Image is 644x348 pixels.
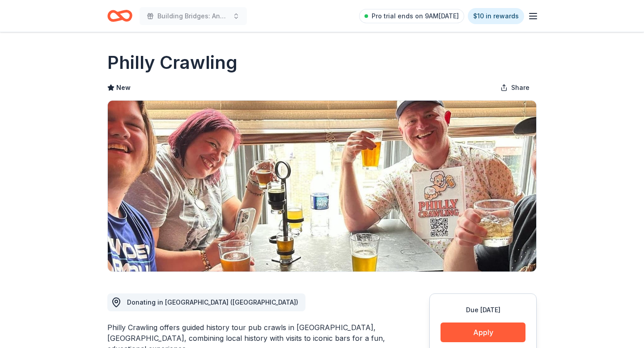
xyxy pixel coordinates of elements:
[441,305,525,315] div: Due [DATE]
[157,11,229,21] span: Building Bridges: Annual Hanukkah Celebration
[493,79,537,97] button: Share
[359,9,464,23] a: Pro trial ends on 9AM[DATE]
[468,8,524,24] a: $10 in rewards
[108,101,536,272] img: Image for Philly Crawling
[511,82,530,93] span: Share
[127,298,298,306] span: Donating in [GEOGRAPHIC_DATA] ([GEOGRAPHIC_DATA])
[107,5,132,26] a: Home
[116,82,131,93] span: New
[441,323,525,342] button: Apply
[107,50,237,75] h1: Philly Crawling
[140,7,247,25] button: Building Bridges: Annual Hanukkah Celebration
[372,11,459,21] span: Pro trial ends on 9AM[DATE]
